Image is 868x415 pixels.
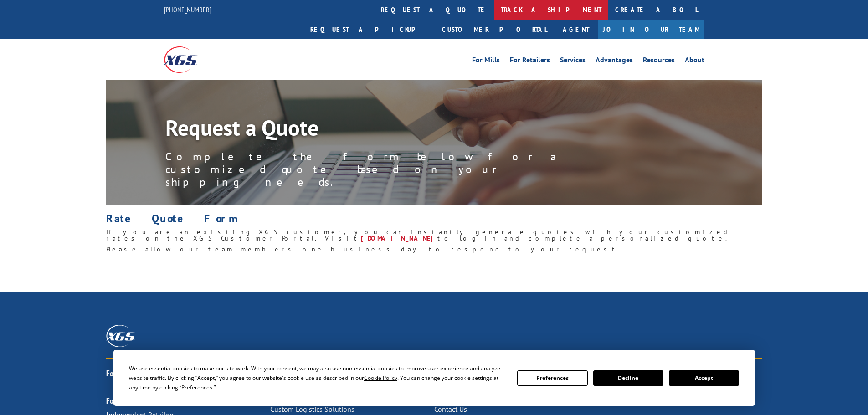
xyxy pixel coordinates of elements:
div: We use essential cookies to make our site work. With your consent, we may also use non-essential ... [129,364,506,392]
a: Resources [643,56,675,67]
a: Customer Portal [435,20,554,39]
span: Preferences [181,384,212,391]
h1: Rate Quote Form [106,213,762,229]
a: For Mills [472,56,500,67]
h6: Please allow our team members one business day to respond to your request. [106,246,762,257]
span: If you are an existing XGS customer, you can instantly generate quotes with your customized rates... [106,228,730,242]
a: For Retailers [106,395,143,406]
a: About [685,56,704,67]
a: Join Our Team [598,20,704,39]
img: XGS_Logos_ALL_2024_All_White [106,325,135,347]
a: Advantages [596,56,633,67]
a: [PHONE_NUMBER] [164,5,211,14]
a: For Mills, Manufacturers, & Importers [106,368,214,379]
p: Complete the form below for a customized quote based on your shipping needs. [165,150,575,189]
span: to log in and complete a personalized quote. [437,234,729,242]
button: Preferences [517,370,587,386]
a: For Retailers [510,56,550,67]
a: Services [560,56,586,67]
a: Request a pickup [303,20,435,39]
a: Custom Logistics Solutions [270,405,354,414]
a: Contact Us [434,405,467,414]
button: Accept [669,370,739,386]
span: Cookie Policy [364,374,397,382]
a: Agent [554,20,598,39]
div: Cookie Consent Prompt [113,350,755,406]
a: [DOMAIN_NAME] [361,234,437,242]
h1: Request a Quote [165,117,575,143]
button: Decline [593,370,663,386]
